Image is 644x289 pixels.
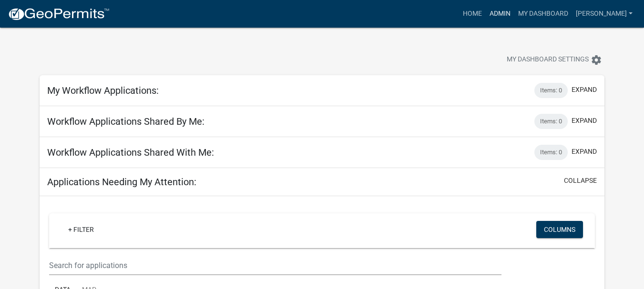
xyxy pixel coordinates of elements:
button: My Dashboard Settingssettings [499,50,610,69]
button: Columns [536,221,583,238]
h5: My Workflow Applications: [47,85,159,96]
button: expand [572,116,597,126]
a: My Dashboard [514,5,572,23]
i: settings [591,54,602,66]
h5: Workflow Applications Shared By Me: [47,116,204,127]
input: Search for applications [49,256,502,275]
button: expand [572,147,597,157]
a: [PERSON_NAME] [572,5,636,23]
div: Items: 0 [534,83,568,98]
a: Admin [486,5,514,23]
button: collapse [564,176,597,186]
a: Home [459,5,486,23]
h5: Applications Needing My Attention: [47,176,196,188]
button: expand [572,85,597,95]
h5: Workflow Applications Shared With Me: [47,147,214,158]
div: Items: 0 [534,145,568,160]
span: My Dashboard Settings [507,54,589,66]
a: + Filter [61,221,102,238]
div: Items: 0 [534,114,568,129]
